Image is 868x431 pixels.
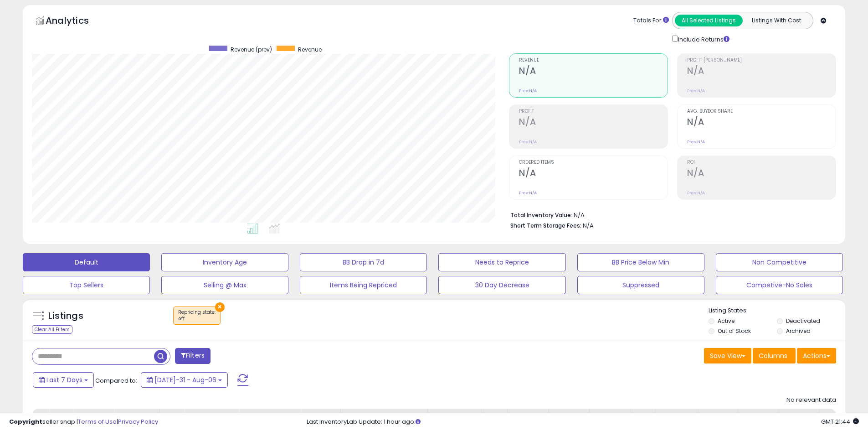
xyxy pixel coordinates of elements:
h2: N/A [519,168,668,180]
button: Inventory Age [161,253,288,271]
small: Prev: N/A [687,88,705,93]
span: [DATE]-31 - Aug-06 [154,375,216,384]
button: Filters [175,348,211,364]
button: 30 Day Decrease [438,276,565,294]
strong: Copyright [9,417,42,426]
button: BB Drop in 7d [300,253,427,271]
div: Last InventoryLab Update: 1 hour ago. [307,418,859,426]
button: Listings With Cost [742,15,810,26]
button: [DATE]-31 - Aug-06 [141,372,228,388]
b: Total Inventory Value: [510,211,572,219]
span: Revenue [519,58,668,63]
div: Totals For [633,16,669,25]
h2: N/A [519,66,668,78]
button: Needs to Reprice [438,253,565,271]
span: Profit [PERSON_NAME] [687,58,836,63]
span: N/A [583,221,594,230]
small: Prev: N/A [519,190,537,196]
a: Privacy Policy [118,417,158,426]
small: Prev: N/A [519,88,537,93]
small: Prev: N/A [687,139,705,145]
span: Ordered Items [519,160,668,165]
label: Deactivated [786,317,820,325]
h5: Listings [48,310,83,322]
button: × [215,302,225,312]
div: Velocity [742,412,775,422]
button: All Selected Listings [675,15,743,26]
span: Revenue [298,46,322,53]
button: BB Price Below Min [577,253,704,271]
small: Prev: N/A [687,190,705,196]
button: Suppressed [577,276,704,294]
div: Fulfillment [118,412,155,422]
h2: N/A [687,117,836,129]
span: Avg. Buybox Share [687,109,836,114]
span: Compared to: [95,376,137,385]
p: Listing States: [709,306,845,315]
button: Default [23,253,150,271]
span: ROI [687,160,836,165]
span: Profit [519,109,668,114]
label: Archived [786,327,811,335]
span: Last 7 Days [46,375,82,384]
button: Save View [704,348,751,363]
h2: N/A [519,117,668,129]
div: off [178,316,216,322]
h5: Analytics [46,14,107,29]
div: Repricing [77,412,110,422]
div: Clear All Filters [32,325,72,334]
b: Short Term Storage Fees: [510,222,581,229]
button: Non Competitive [716,253,843,271]
button: Columns [753,348,796,363]
button: Selling @ Max [161,276,288,294]
span: Repricing state : [178,309,216,322]
li: N/A [510,209,829,220]
span: 2025-08-14 21:44 GMT [821,417,859,426]
div: No relevant data [786,396,836,405]
span: Columns [759,351,787,360]
div: Include Returns [665,34,740,44]
label: Out of Stock [718,327,751,335]
button: Top Sellers [23,276,150,294]
button: Last 7 Days [33,372,94,388]
a: Terms of Use [78,417,117,426]
span: Revenue (prev) [231,46,272,53]
div: Title [53,412,69,422]
button: Competive-No Sales [716,276,843,294]
label: Active [718,317,734,325]
div: seller snap | | [9,418,158,426]
div: Listed Price [344,412,423,422]
button: Items Being Repriced [300,276,427,294]
button: Actions [797,348,836,363]
h2: N/A [687,66,836,78]
h2: N/A [687,168,836,180]
small: Prev: N/A [519,139,537,145]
